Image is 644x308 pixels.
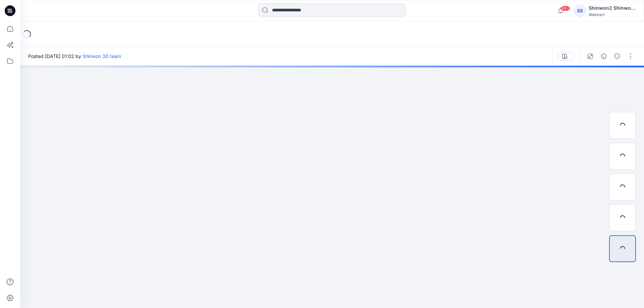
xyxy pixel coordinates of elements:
[83,53,121,59] a: Shinwon 3D team
[589,4,636,12] div: Shinwon2 Shinwon2
[28,53,121,60] span: Posted [DATE] 01:02 by
[560,6,570,11] span: 99+
[574,5,586,17] div: SS
[589,12,636,17] div: Walmart
[598,51,609,62] button: Details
